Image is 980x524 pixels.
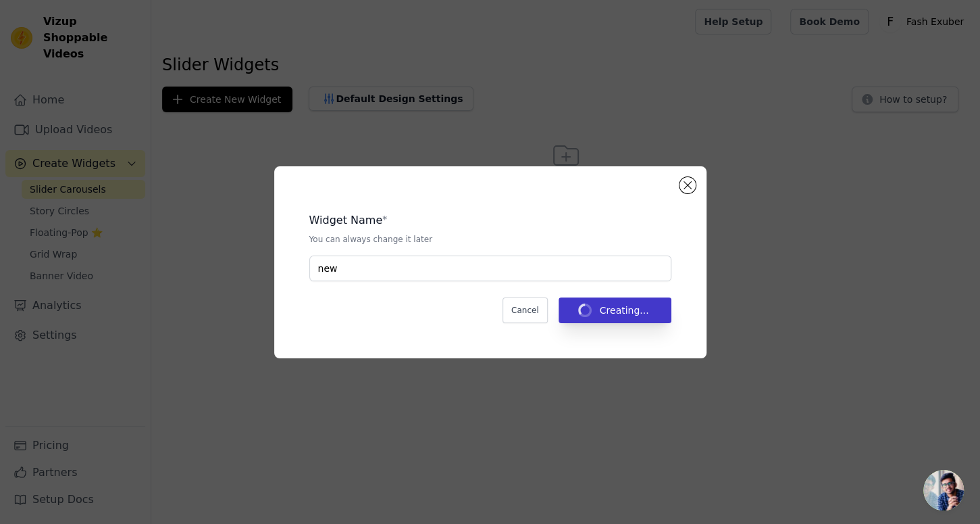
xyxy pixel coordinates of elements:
[502,297,548,323] button: Cancel
[923,470,964,510] div: Open chat
[559,297,671,323] button: Creating...
[309,234,671,245] p: You can always change it later
[309,212,383,229] legend: Widget Name
[679,177,696,193] button: Close modal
